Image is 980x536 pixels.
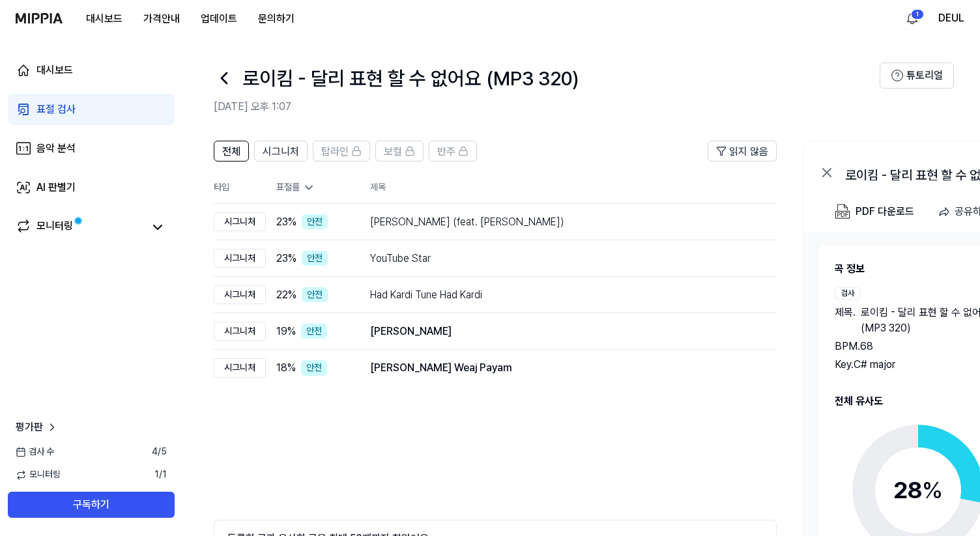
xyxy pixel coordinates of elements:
[152,445,167,458] span: 4 / 5
[902,8,923,29] button: 알림1
[276,324,296,339] span: 19 %
[36,218,73,236] div: 모니터링
[214,172,266,204] th: 타입
[313,141,370,162] button: 탑라인
[8,55,175,86] a: 대시보드
[36,180,76,195] div: AI 판별기
[16,445,54,458] span: 검사 수
[133,6,190,32] button: 가격안내
[276,251,296,266] span: 23 %
[16,419,59,435] a: 평가판
[384,144,402,160] span: 보컬
[370,251,756,266] div: YouTube Star
[190,1,248,36] a: 업데이트
[321,144,349,160] span: 탑라인
[214,249,266,268] div: 시그니처
[8,492,175,518] button: 구독하기
[301,324,327,339] div: 안전
[190,6,248,32] button: 업데이트
[370,214,756,230] div: [PERSON_NAME] (feat. [PERSON_NAME])
[36,141,76,156] div: 음악 분석
[214,285,266,305] div: 시그니처
[276,181,349,194] div: 표절률
[214,212,266,232] div: 시그니처
[248,6,305,32] button: 문의하기
[370,360,756,376] div: [PERSON_NAME] Weaj Payam
[154,468,167,481] span: 1 / 1
[301,360,327,376] div: 안전
[263,144,299,160] span: 시그니처
[8,94,175,125] a: 표절 검사
[276,214,296,230] span: 23 %
[708,141,777,162] button: 읽지 않음
[938,10,964,26] button: DEUL
[16,13,63,23] img: logo
[437,144,455,160] span: 반주
[36,63,73,78] div: 대시보드
[835,305,856,336] span: 제목 .
[76,6,133,32] button: 대시보드
[302,214,328,230] div: 안전
[893,473,943,508] div: 28
[302,251,328,266] div: 안전
[214,358,266,378] div: 시그니처
[16,218,143,236] a: 모니터링
[370,287,756,303] div: Had Kardi Tune Had Kardi
[880,63,954,89] button: 튜토리얼
[429,141,477,162] button: 반주
[214,99,880,115] h2: [DATE] 오후 1:07
[835,287,861,300] div: 검사
[254,141,308,162] button: 시그니처
[214,322,266,341] div: 시그니처
[222,144,240,160] span: 전체
[276,360,296,376] span: 18 %
[16,419,43,435] span: 평가판
[214,141,249,162] button: 전체
[911,9,924,20] div: 1
[856,203,914,220] div: PDF 다운로드
[36,102,76,117] div: 표절 검사
[729,144,768,160] span: 읽지 않음
[276,287,296,303] span: 22 %
[302,287,328,303] div: 안전
[16,468,61,481] span: 모니터링
[375,141,424,162] button: 보컬
[832,199,917,225] button: PDF 다운로드
[242,64,579,92] h1: 로이킴 - 달리 표현 할 수 없어요 (MP3 320)
[835,204,850,219] img: PDF Download
[922,476,943,504] span: %
[370,172,777,203] th: 제목
[904,10,920,26] img: 알림
[8,133,175,164] a: 음악 분석
[370,324,756,339] div: [PERSON_NAME]
[8,172,175,203] a: AI 판별기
